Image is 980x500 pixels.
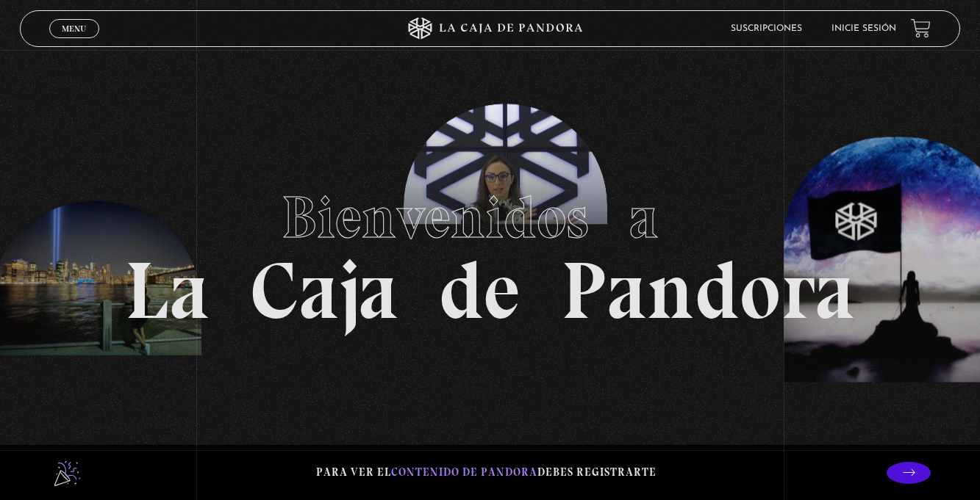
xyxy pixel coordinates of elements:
a: Inicie sesión [831,24,896,33]
a: View your shopping cart [911,18,931,38]
h1: La Caja de Pandora [125,170,855,331]
span: Cerrar [57,36,91,46]
span: contenido de Pandora [391,465,537,479]
p: Para ver el debes registrarte [316,463,657,482]
a: Suscripciones [731,24,802,33]
span: Bienvenidos a [282,182,699,253]
span: Menu [62,24,86,33]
